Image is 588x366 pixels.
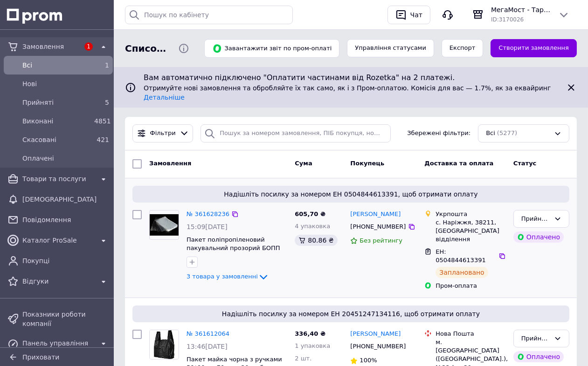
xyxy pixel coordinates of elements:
span: Фільтри [150,129,176,138]
div: 80.86 ₴ [295,235,337,246]
span: Статус [513,160,537,167]
span: Покупець [350,160,384,167]
span: 1 упаковка [295,342,330,349]
span: Прийняті [22,98,90,107]
span: Вам автоматично підключено "Оплатити частинами від Rozetka" на 2 платежі. [144,73,558,83]
img: Фото товару [150,330,179,359]
span: 336,40 ₴ [295,330,325,337]
span: 4851 [94,117,111,125]
span: Надішліть посилку за номером ЕН 0504844613391, щоб отримати оплату [136,190,566,199]
span: [PHONE_NUMBER] [350,223,406,230]
span: 605,70 ₴ [295,210,325,217]
span: 1 [84,42,93,51]
div: с. Наріжжя, 38211, [GEOGRAPHIC_DATA] відділення [436,218,506,244]
span: [PHONE_NUMBER] [350,343,406,350]
button: Експорт [442,39,484,57]
span: Приховати [22,353,59,361]
span: 15:09[DATE] [187,223,228,230]
a: Фото товару [149,330,179,359]
div: Прийнято [521,334,550,344]
span: 421 [97,136,109,143]
div: Чат [408,8,424,22]
span: 5 [105,99,109,106]
span: 13:46[DATE] [187,343,228,350]
span: Панель управління [22,339,94,348]
span: ЕН: 0504844613391 [436,248,486,264]
span: Надішліть посилку за номером ЕН 20451247134116, щоб отримати оплату [136,309,566,319]
div: Укрпошта [436,210,506,218]
span: Відгуки [22,277,94,286]
span: Замовлення [22,42,79,51]
span: Всi [22,61,90,70]
div: Оплачено [513,231,564,243]
span: ID: 3170026 [491,16,524,23]
a: № 361628236 [187,210,229,217]
span: Збережені фільтри: [407,129,470,138]
span: Скасовані [22,135,90,144]
span: Покупці [22,256,109,265]
span: 4 упаковка [295,223,330,230]
a: Створити замовлення [491,39,577,57]
span: Оплачені [22,154,109,163]
div: Заплановано [436,267,488,278]
a: Детальніше [144,94,185,101]
span: 3 товара у замовленні [187,273,258,280]
img: Фото товару [150,214,179,236]
span: (5277) [497,129,517,136]
span: Показники роботи компанії [22,310,109,328]
span: Без рейтингу [360,237,402,244]
a: Пакет поліпропіленовий пакувальний прозорий БОПП 160х250 мм 20мкм 500 шт [187,236,280,260]
span: Виконані [22,116,90,126]
span: Список замовлень [125,42,171,55]
span: Повідомлення [22,215,109,224]
span: Всі [486,129,495,138]
span: [DEMOGRAPHIC_DATA] [22,195,109,204]
a: [PERSON_NAME] [350,330,401,339]
div: Оплачено [513,351,564,362]
button: Завантажити звіт по пром-оплаті [204,39,339,58]
button: Чат [387,6,430,24]
span: Нові [22,79,109,88]
span: 100% [360,357,377,364]
input: Пошук за номером замовлення, ПІБ покупця, номером телефону, Email, номером накладної [201,124,391,142]
span: Доставка та оплата [424,160,493,167]
a: 3 товара у замовленні [187,273,269,280]
button: Управління статусами [347,39,434,57]
div: Прийнято [521,214,550,224]
span: 2 шт. [295,355,311,362]
span: Каталог ProSale [22,236,94,245]
span: Cума [295,160,312,167]
span: Отримуйте нові замовлення та обробляйте їх так само, як і з Пром-оплатою. Комісія для вас — 1.7%,... [144,84,554,101]
span: Товари та послуги [22,174,94,183]
div: Нова Пошта [436,330,506,338]
a: № 361612064 [187,330,229,337]
div: Пром-оплата [436,282,506,290]
span: 1 [105,61,109,69]
span: Замовлення [149,160,191,167]
span: МегаМост - Тара і [GEOGRAPHIC_DATA] [491,5,551,14]
a: Фото товару [149,210,179,240]
a: [PERSON_NAME] [350,210,401,219]
input: Пошук по кабінету [125,6,293,24]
